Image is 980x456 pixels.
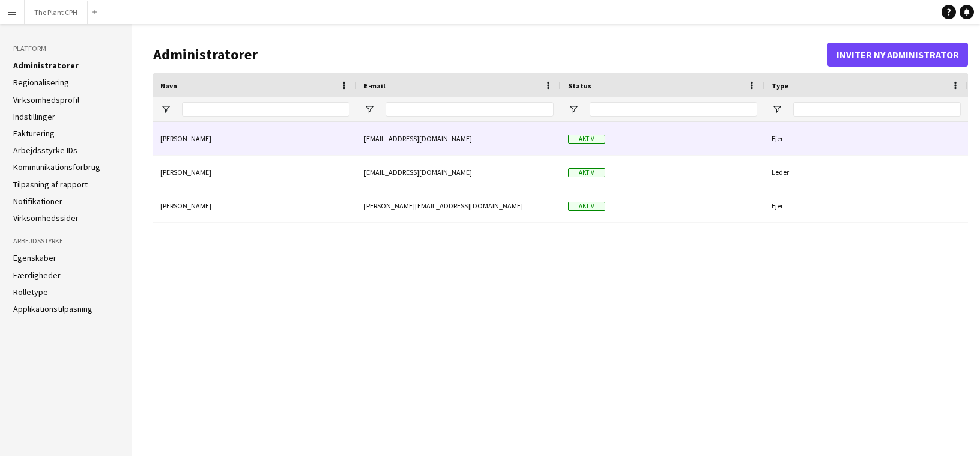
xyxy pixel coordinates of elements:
div: [PERSON_NAME] [153,122,357,155]
a: Arbejdsstyrke IDs [13,145,77,156]
input: Navn Filter Input [182,102,349,117]
a: Kommunikationsforbrug [13,162,100,172]
a: Rolletype [13,287,48,297]
div: [PERSON_NAME][EMAIL_ADDRESS][DOMAIN_NAME] [357,189,561,222]
span: Aktiv [568,135,605,144]
button: Åbn Filtermenu [160,104,171,115]
a: Notifikationer [13,196,62,207]
h3: Platform [13,43,119,54]
div: [EMAIL_ADDRESS][DOMAIN_NAME] [357,122,561,155]
div: Ejer [764,189,968,222]
input: Status Filter Input [590,102,757,117]
div: Leder [764,156,968,189]
a: Virksomhedssider [13,213,79,223]
span: Type [772,81,788,90]
button: Åbn Filtermenu [772,104,782,115]
div: [PERSON_NAME] [153,189,357,222]
input: E-mail Filter Input [386,102,554,117]
button: Inviter ny administrator [827,43,968,67]
div: Ejer [764,122,968,155]
a: Egenskaber [13,252,56,263]
h1: Administratorer [153,46,827,64]
a: Applikationstilpasning [13,303,92,314]
span: E-mail [364,81,386,90]
button: The Plant CPH [25,1,88,24]
a: Tilpasning af rapport [13,179,88,190]
input: Type Filter Input [793,102,961,117]
button: Åbn Filtermenu [364,104,375,115]
a: Regionalisering [13,77,69,88]
span: Aktiv [568,168,605,177]
a: Fakturering [13,128,55,139]
a: Indstillinger [13,111,55,122]
div: [PERSON_NAME] [153,156,357,189]
button: Åbn Filtermenu [568,104,579,115]
a: Administratorer [13,60,79,71]
a: Færdigheder [13,270,61,281]
span: Status [568,81,591,90]
span: Aktiv [568,202,605,211]
div: [EMAIL_ADDRESS][DOMAIN_NAME] [357,156,561,189]
a: Virksomhedsprofil [13,94,79,105]
h3: Arbejdsstyrke [13,236,119,246]
span: Navn [160,81,177,90]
